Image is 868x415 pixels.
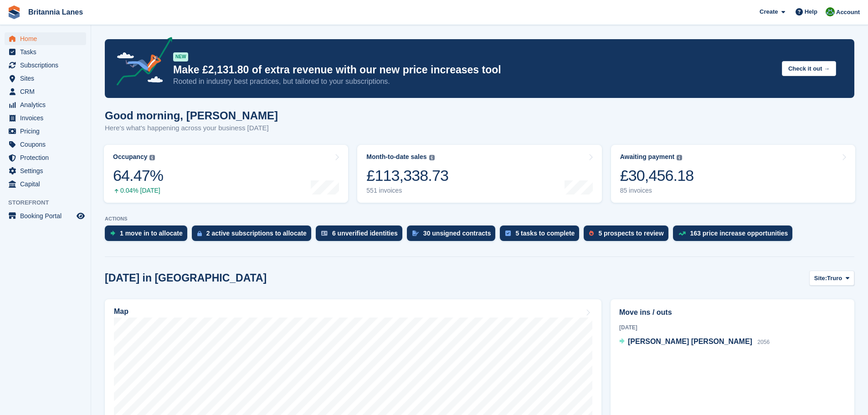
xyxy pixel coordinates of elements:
[429,155,435,160] img: icon-info-grey-7440780725fd019a000dd9b08b2336e03edf1995a4989e88bcd33f0948082b44.svg
[173,52,188,61] div: NEW
[321,231,328,236] img: verify_identity-adf6edd0f0f0b5bbfe63781bf79b02c33cf7c696d77639b501bdc392416b5a36.svg
[5,72,86,85] a: menu
[105,109,278,122] h1: Good morning, [PERSON_NAME]
[5,32,86,45] a: menu
[598,230,663,237] div: 5 prospects to review
[5,85,86,98] a: menu
[149,155,155,160] img: icon-info-grey-7440780725fd019a000dd9b08b2336e03edf1995a4989e88bcd33f0948082b44.svg
[412,231,419,236] img: contract_signature_icon-13c848040528278c33f63329250d36e43548de30e8caae1d1a13099fd9432cc5.svg
[5,59,86,72] a: menu
[5,210,86,222] a: menu
[332,230,398,237] div: 6 unverified identities
[113,153,147,161] div: Occupancy
[5,138,86,151] a: menu
[757,339,770,345] span: 2056
[104,145,348,203] a: Occupancy 64.47% 0.04% [DATE]
[357,145,601,203] a: Month-to-date sales £113,338.73 551 invoices
[366,187,448,195] div: 551 invoices
[113,166,163,185] div: 64.47%
[678,231,686,236] img: price_increase_opportunities-93ffe204e8149a01c8c9dc8f82e8f89637d9d84a8eef4429ea346261dce0b2c0.svg
[114,307,128,316] h2: Map
[589,231,594,236] img: prospect-51fa495bee0391a8d652442698ab0144808aea92771e9ea1ae160a38d050c398.svg
[20,59,75,72] span: Subscriptions
[5,125,86,138] a: menu
[109,37,173,89] img: price-adjustments-announcement-icon-8257ccfd72463d97f412b2fc003d46551f7dbcb40ab6d574587a9cd5c0d94...
[20,98,75,111] span: Analytics
[515,230,575,237] div: 5 tasks to complete
[805,7,817,16] span: Help
[20,210,75,222] span: Booking Portal
[20,112,75,124] span: Invoices
[105,272,267,284] h2: [DATE] in [GEOGRAPHIC_DATA]
[836,8,860,17] span: Account
[192,225,316,246] a: 2 active subscriptions to allocate
[113,187,163,195] div: 0.04% [DATE]
[20,32,75,45] span: Home
[173,63,775,77] p: Make £2,131.80 of extra revenue with our new price increases tool
[505,231,511,236] img: task-75834270c22a3079a89374b754ae025e5fb1db73e45f91037f5363f120a921f8.svg
[316,225,407,246] a: 6 unverified identities
[105,123,278,133] p: Here's what's happening across your business [DATE]
[110,231,115,236] img: move_ins_to_allocate_icon-fdf77a2bb77ea45bf5b3d319d69a93e2d87916cf1d5bf7949dd705db3b84f3ca.svg
[206,230,307,237] div: 2 active subscriptions to allocate
[620,166,694,185] div: £30,456.18
[620,187,694,195] div: 85 invoices
[584,225,673,246] a: 5 prospects to review
[5,178,86,190] a: menu
[619,307,846,318] h2: Move ins / outs
[5,112,86,124] a: menu
[20,72,75,85] span: Sites
[105,225,192,246] a: 1 move in to allocate
[619,336,770,348] a: [PERSON_NAME] [PERSON_NAME] 2056
[611,145,855,203] a: Awaiting payment £30,456.18 85 invoices
[5,164,86,177] a: menu
[173,77,775,87] p: Rooted in industry best practices, but tailored to your subscriptions.
[120,230,183,237] div: 1 move in to allocate
[827,274,842,283] span: Truro
[20,178,75,190] span: Capital
[677,155,682,160] img: icon-info-grey-7440780725fd019a000dd9b08b2336e03edf1995a4989e88bcd33f0948082b44.svg
[620,153,675,161] div: Awaiting payment
[423,230,491,237] div: 30 unsigned contracts
[760,7,778,16] span: Create
[366,166,448,185] div: £113,338.73
[809,271,854,286] button: Site: Truro
[20,138,75,151] span: Coupons
[20,85,75,98] span: CRM
[782,61,836,76] button: Check it out →
[673,225,797,246] a: 163 price increase opportunities
[826,7,835,16] img: Matt Lane
[366,153,426,161] div: Month-to-date sales
[20,46,75,58] span: Tasks
[20,125,75,138] span: Pricing
[814,274,827,283] span: Site:
[407,225,500,246] a: 30 unsigned contracts
[619,323,846,332] div: [DATE]
[7,5,21,19] img: stora-icon-8386f47178a22dfd0bd8f6a31ec36ba5ce8667c1dd55bd0f319d3a0aa187defe.svg
[500,225,584,246] a: 5 tasks to complete
[20,151,75,164] span: Protection
[5,98,86,111] a: menu
[5,46,86,58] a: menu
[8,198,91,207] span: Storefront
[20,164,75,177] span: Settings
[105,216,854,222] p: ACTIONS
[628,338,752,345] span: [PERSON_NAME] [PERSON_NAME]
[690,230,788,237] div: 163 price increase opportunities
[25,5,87,20] a: Britannia Lanes
[197,231,202,236] img: active_subscription_to_allocate_icon-d502201f5373d7db506a760aba3b589e785aa758c864c3986d89f69b8ff3...
[75,210,86,221] a: Preview store
[5,151,86,164] a: menu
